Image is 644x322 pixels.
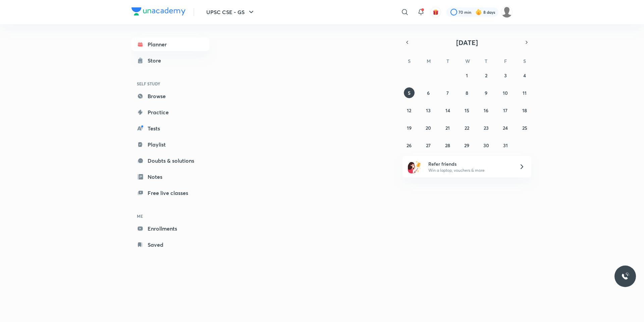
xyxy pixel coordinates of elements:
[500,105,511,116] button: October 17, 2025
[404,87,415,98] button: October 5, 2025
[408,90,411,96] abbr: October 5, 2025
[519,87,530,98] button: October 11, 2025
[131,38,209,51] a: Planner
[462,122,472,133] button: October 22, 2025
[430,7,441,17] button: avatar
[481,122,491,133] button: October 23, 2025
[523,72,526,79] abbr: October 4, 2025
[148,56,165,65] div: Store
[404,140,415,151] button: October 26, 2025
[462,105,472,116] button: October 15, 2025
[131,106,209,119] a: Practice
[465,107,469,114] abbr: October 15, 2025
[131,210,209,222] h6: ME
[404,105,415,116] button: October 12, 2025
[500,70,511,81] button: October 3, 2025
[503,90,508,96] abbr: October 10, 2025
[464,142,469,149] abbr: October 29, 2025
[131,89,209,103] a: Browse
[131,186,209,200] a: Free live classes
[445,125,450,131] abbr: October 21, 2025
[481,70,491,81] button: October 2, 2025
[504,58,507,64] abbr: Friday
[131,138,209,151] a: Playlist
[423,105,434,116] button: October 13, 2025
[483,142,489,149] abbr: October 30, 2025
[428,167,511,173] p: Win a laptop, vouchers & more
[404,122,415,133] button: October 19, 2025
[131,154,209,167] a: Doubts & solutions
[442,87,453,98] button: October 7, 2025
[442,105,453,116] button: October 14, 2025
[466,90,468,96] abbr: October 8, 2025
[462,87,472,98] button: October 8, 2025
[407,125,412,131] abbr: October 19, 2025
[465,58,470,64] abbr: Wednesday
[407,107,411,114] abbr: October 12, 2025
[462,140,472,151] button: October 29, 2025
[131,7,185,17] a: Company Logo
[131,7,185,15] img: Company Logo
[202,5,259,19] button: UPSC CSE - GS
[445,107,450,114] abbr: October 14, 2025
[522,107,527,114] abbr: October 18, 2025
[408,58,411,64] abbr: Sunday
[485,58,487,64] abbr: Thursday
[501,6,513,18] img: Ayush Kumar
[456,38,478,47] span: [DATE]
[484,125,489,131] abbr: October 23, 2025
[484,107,488,114] abbr: October 16, 2025
[428,160,511,167] h6: Refer friends
[465,125,469,131] abbr: October 22, 2025
[131,238,209,251] a: Saved
[503,125,508,131] abbr: October 24, 2025
[466,72,468,79] abbr: October 1, 2025
[523,58,526,64] abbr: Saturday
[426,107,431,114] abbr: October 13, 2025
[442,122,453,133] button: October 21, 2025
[481,140,491,151] button: October 30, 2025
[519,122,530,133] button: October 25, 2025
[412,38,522,47] button: [DATE]
[427,90,430,96] abbr: October 6, 2025
[427,58,431,64] abbr: Monday
[485,90,487,96] abbr: October 9, 2025
[423,122,434,133] button: October 20, 2025
[475,9,482,15] img: streak
[407,142,412,149] abbr: October 26, 2025
[485,72,487,79] abbr: October 2, 2025
[446,58,449,64] abbr: Tuesday
[503,107,507,114] abbr: October 17, 2025
[408,160,421,173] img: referral
[519,70,530,81] button: October 4, 2025
[446,90,449,96] abbr: October 7, 2025
[522,125,527,131] abbr: October 25, 2025
[503,142,508,149] abbr: October 31, 2025
[523,90,527,96] abbr: October 11, 2025
[621,272,629,280] img: ttu
[131,54,209,67] a: Store
[500,87,511,98] button: October 10, 2025
[500,122,511,133] button: October 24, 2025
[433,9,439,15] img: avatar
[462,70,472,81] button: October 1, 2025
[519,105,530,116] button: October 18, 2025
[481,87,491,98] button: October 9, 2025
[423,87,434,98] button: October 6, 2025
[426,125,431,131] abbr: October 20, 2025
[423,140,434,151] button: October 27, 2025
[442,140,453,151] button: October 28, 2025
[481,105,491,116] button: October 16, 2025
[445,142,450,149] abbr: October 28, 2025
[500,140,511,151] button: October 31, 2025
[426,142,431,149] abbr: October 27, 2025
[504,72,507,79] abbr: October 3, 2025
[131,170,209,184] a: Notes
[131,78,209,89] h6: SELF STUDY
[131,222,209,235] a: Enrollments
[131,122,209,135] a: Tests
